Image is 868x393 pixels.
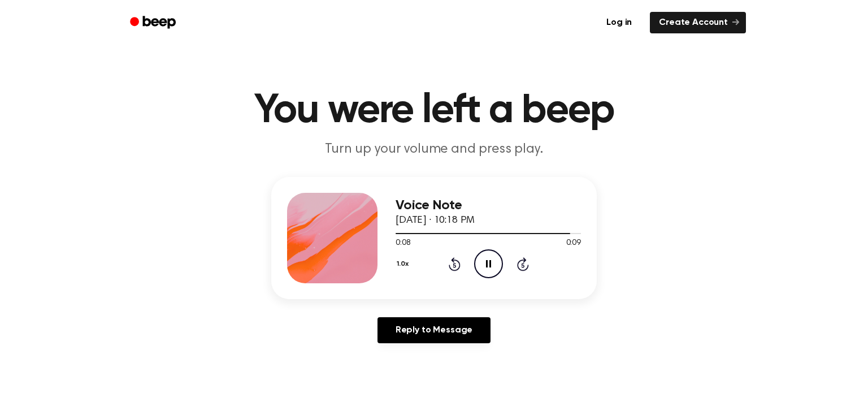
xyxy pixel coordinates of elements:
a: Beep [122,12,186,34]
a: Reply to Message [377,317,491,343]
p: Turn up your volume and press play. [217,140,651,159]
span: [DATE] · 10:18 PM [396,215,475,226]
h3: Voice Note [396,198,581,213]
h1: You were left a beep [145,90,723,131]
a: Log in [595,10,643,36]
a: Create Account [650,12,746,33]
span: 0:09 [566,237,581,249]
button: 1.0x [396,254,413,274]
span: 0:08 [396,237,410,249]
